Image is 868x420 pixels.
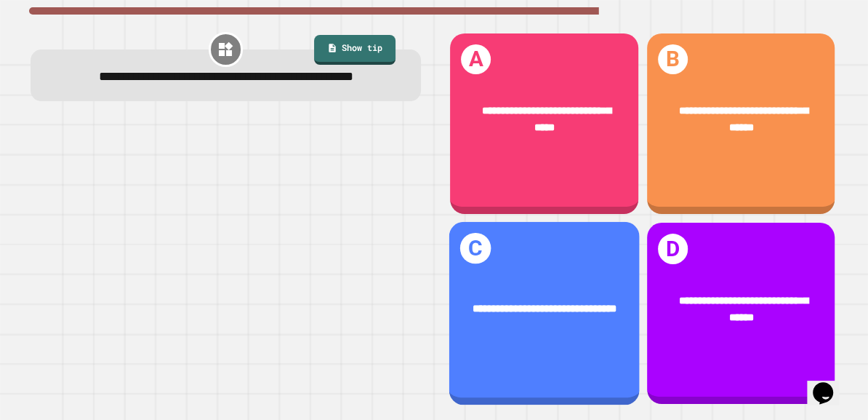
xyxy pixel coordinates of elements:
[658,44,688,75] h1: B
[314,35,395,65] a: Show tip
[461,44,491,75] h1: A
[658,234,688,264] h1: D
[807,362,853,405] iframe: chat widget
[460,233,491,264] h1: C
